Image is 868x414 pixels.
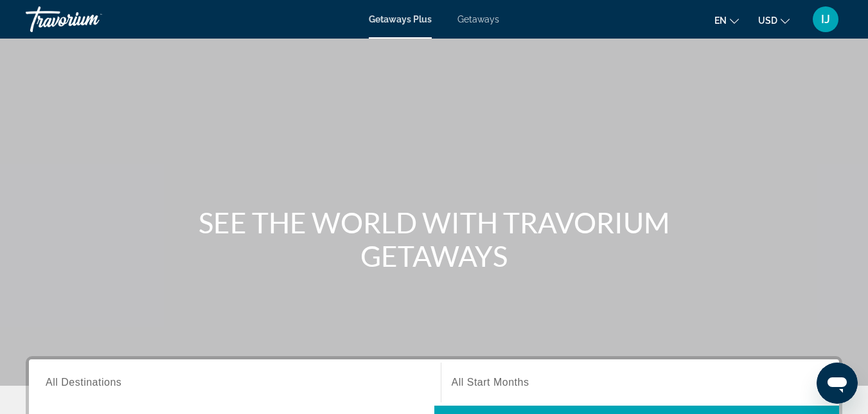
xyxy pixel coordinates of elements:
[758,15,777,26] span: USD
[714,11,739,30] button: Change language
[821,13,830,26] span: IJ
[369,14,432,24] a: Getaways Plus
[457,14,499,24] a: Getaways
[817,363,858,404] iframe: Button to launch messaging window
[46,375,424,391] input: Select destination
[26,3,154,36] a: Travorium
[714,15,727,26] span: en
[452,377,529,388] span: All Start Months
[193,206,675,273] h1: SEE THE WORLD WITH TRAVORIUM GETAWAYS
[758,11,790,30] button: Change currency
[809,6,842,33] button: User Menu
[46,377,121,388] span: All Destinations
